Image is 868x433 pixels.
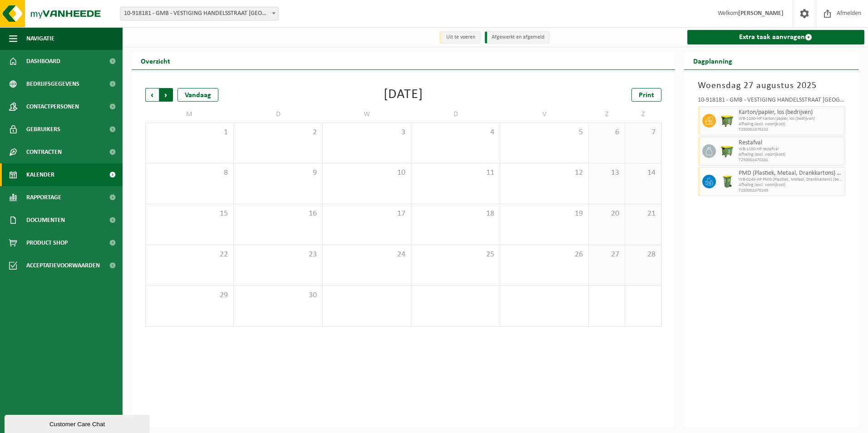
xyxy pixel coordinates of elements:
span: 8 [150,168,229,178]
span: 28 [630,250,656,260]
td: V [500,106,589,123]
span: 12 [505,168,584,178]
li: Uit te voeren [439,31,480,44]
span: Afhaling (excl. voorrijkost) [739,152,843,157]
span: 29 [150,290,229,300]
span: 10 [327,168,406,178]
a: Extra taak aanvragen [687,30,865,44]
span: Contracten [26,141,62,163]
span: 7 [630,128,656,138]
span: 5 [505,128,584,138]
li: Afgewerkt en afgemeld [485,31,549,44]
span: Contactpersonen [26,95,79,118]
span: Print [639,92,654,99]
span: 20 [593,209,620,219]
span: WB-0240-HP PMD (Plastiek, Metaal, Drankkartons) (bedrijven) [739,177,843,182]
span: 1 [150,128,229,138]
span: 24 [327,250,406,260]
span: 3 [327,128,406,138]
span: Navigatie [26,27,54,50]
td: D [411,106,500,123]
iframe: chat widget [5,413,152,433]
span: 19 [505,209,584,219]
span: Kalender [26,163,54,186]
span: 18 [416,209,495,219]
img: WB-1100-HPE-GN-50 [720,144,734,158]
span: Karton/papier, los (bedrijven) [739,109,843,116]
h3: Woensdag 27 augustus 2025 [698,79,846,93]
span: 14 [630,168,656,178]
span: 16 [238,209,317,219]
div: 10-918181 - GMB - VESTIGING HANDELSSTRAAT [GEOGRAPHIC_DATA] [698,97,846,106]
span: Volgende [159,88,173,102]
span: 11 [416,168,495,178]
h2: Overzicht [132,52,179,69]
div: [DATE] [384,88,423,102]
td: Z [625,106,661,123]
span: T250002470241 [739,157,843,163]
span: 25 [416,250,495,260]
span: 6 [593,128,620,138]
span: 4 [416,128,495,138]
span: 15 [150,209,229,219]
span: T250002470243 [739,188,843,193]
span: PMD (Plastiek, Metaal, Drankkartons) (bedrijven) [739,170,843,177]
span: 9 [238,168,317,178]
img: WB-1100-HPE-GN-50 [720,114,734,128]
span: 30 [238,290,317,300]
span: Rapportage [26,186,61,209]
img: WB-0240-HPE-GN-50 [720,175,734,188]
td: W [323,106,411,123]
td: M [145,106,234,123]
span: Bedrijfsgegevens [26,73,79,95]
h2: Dagplanning [684,52,741,69]
span: 23 [238,250,317,260]
a: Print [631,88,661,102]
span: Dashboard [26,50,60,73]
div: Vandaag [178,88,218,102]
span: 21 [630,209,656,219]
span: Gebruikers [26,118,60,141]
span: Afhaling (excl. voorrijkost) [739,182,843,188]
span: 22 [150,250,229,260]
span: WB-1100-HP restafval [739,147,843,152]
td: Z [589,106,625,123]
span: 17 [327,209,406,219]
span: 10-918181 - GMB - VESTIGING HANDELSSTRAAT VEURNE - VEURNE [120,7,278,20]
span: 27 [593,250,620,260]
span: 26 [505,250,584,260]
span: 13 [593,168,620,178]
span: Product Shop [26,231,68,254]
span: 10-918181 - GMB - VESTIGING HANDELSSTRAAT VEURNE - VEURNE [120,7,279,20]
span: 2 [238,128,317,138]
td: D [234,106,322,123]
span: Documenten [26,209,65,231]
span: Afhaling (excl. voorrijkost) [739,122,843,127]
span: T250002470242 [739,127,843,133]
strong: [PERSON_NAME] [738,10,784,17]
span: Restafval [739,139,843,147]
span: Vorige [145,88,159,102]
span: WB-1100-HP karton/papier, los (bedrijven) [739,116,843,122]
span: Acceptatievoorwaarden [26,254,100,277]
